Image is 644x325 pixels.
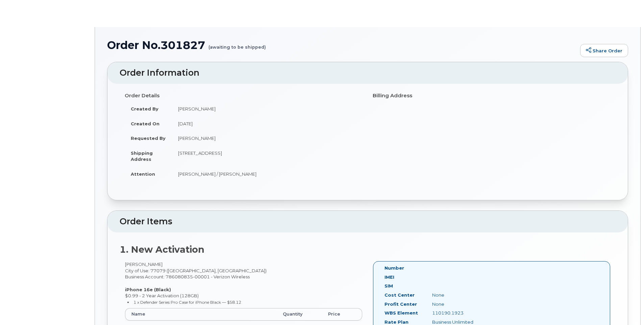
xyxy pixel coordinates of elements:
[172,146,363,167] td: [STREET_ADDRESS]
[385,292,415,298] label: Cost Center
[125,308,277,320] th: Name
[427,310,494,316] div: 110190.1923
[172,167,363,181] td: [PERSON_NAME] / [PERSON_NAME]
[322,308,362,320] th: Price
[125,93,363,99] h4: Order Details
[131,135,166,141] strong: Requested By
[277,308,322,320] th: Quantity
[131,106,158,111] strong: Created By
[120,244,204,255] strong: 1. New Activation
[385,301,417,307] label: Profit Center
[131,150,153,162] strong: Shipping Address
[385,283,393,289] label: SIM
[172,101,363,116] td: [PERSON_NAME]
[120,217,616,226] h2: Order Items
[120,68,616,78] h2: Order Information
[133,300,241,305] small: 1 x Defender Series Pro Case for iPhone Black — $58.12
[172,116,363,131] td: [DATE]
[385,265,404,271] label: Number
[427,292,494,298] div: None
[107,39,577,51] h1: Order No.301827
[580,44,628,57] a: Share Order
[385,310,418,316] label: WBS Element
[373,93,611,99] h4: Billing Address
[172,131,363,146] td: [PERSON_NAME]
[131,121,159,126] strong: Created On
[131,171,155,177] strong: Attention
[208,39,266,50] small: (awaiting to be shipped)
[125,287,171,292] strong: iPhone 16e (Black)
[385,274,394,280] label: IMEI
[427,301,494,307] div: None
